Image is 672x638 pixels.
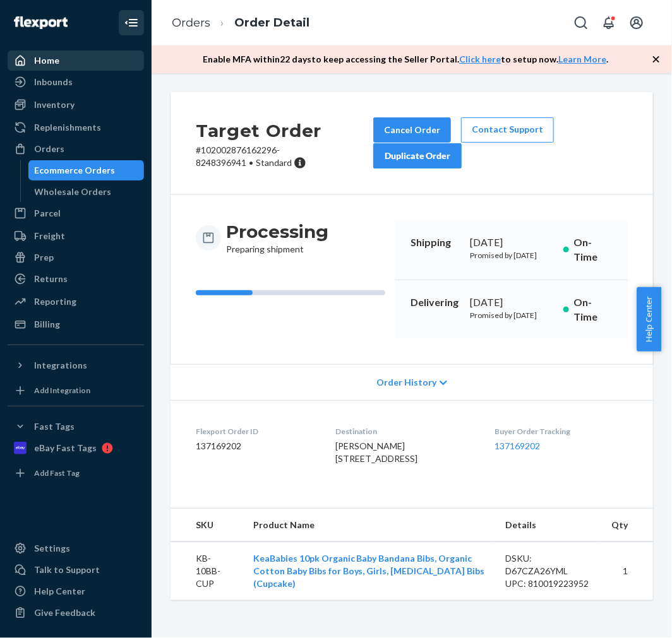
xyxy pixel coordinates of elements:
a: Returns [8,269,144,289]
div: Talk to Support [34,564,100,576]
div: Settings [34,542,70,555]
button: Open notifications [596,10,621,35]
button: Close Navigation [119,10,144,35]
div: Inventory [34,98,75,111]
a: Prep [8,247,144,268]
a: Settings [8,538,144,558]
a: 137169202 [495,440,541,451]
a: Learn More [558,54,606,64]
p: On-Time [574,235,613,264]
img: Flexport logo [14,16,68,29]
div: Inbounds [34,76,73,88]
a: eBay Fast Tags [8,438,144,458]
ol: breadcrumbs [162,4,320,42]
div: Returns [34,273,68,285]
a: Inbounds [8,72,144,92]
div: Freight [34,230,65,242]
a: Reporting [8,292,144,312]
div: [DATE] [471,235,553,250]
p: Enable MFA within 22 days to keep accessing the Seller Portal. to setup now. . [203,53,608,66]
a: Click here [459,54,501,64]
div: Help Center [34,585,85,598]
a: Freight [8,226,144,246]
a: KeaBabies 10pk Organic Baby Bandana Bibs, Organic Cotton Baby Bibs for Boys, Girls, [MEDICAL_DATA... [253,553,485,589]
span: • [249,157,253,168]
h3: Processing [226,220,328,243]
p: On-Time [574,295,613,324]
span: [PERSON_NAME] [STREET_ADDRESS] [335,440,417,464]
div: [DATE] [471,295,553,310]
p: Shipping [411,235,460,250]
a: Talk to Support [8,560,144,580]
button: Duplicate Order [373,143,462,168]
div: Reporting [34,295,76,308]
div: Give Feedback [34,606,95,619]
p: # 102002876162296-8248396941 [196,144,373,169]
dt: Destination [335,426,474,437]
a: Add Fast Tag [8,463,144,483]
th: Details [495,509,601,542]
div: Preparing shipment [226,220,328,256]
th: Qty [601,509,653,542]
div: Fast Tags [34,420,75,433]
dt: Flexport Order ID [196,426,315,437]
button: Help Center [637,287,661,351]
p: Delivering [411,295,460,310]
h2: Target Order [196,117,373,144]
td: 1 [601,541,653,600]
a: Home [8,50,144,71]
a: Parcel [8,203,144,223]
a: Replenishments [8,117,144,138]
div: Add Integration [34,385,90,396]
dd: 137169202 [196,440,315,452]
button: Cancel Order [373,117,451,143]
a: Ecommerce Orders [28,160,145,180]
div: Parcel [34,207,61,220]
dt: Buyer Order Tracking [495,426,628,437]
p: Promised by [DATE] [471,310,553,321]
button: Integrations [8,355,144,375]
div: DSKU: D67CZA26YML [505,552,591,577]
span: Standard [256,157,292,168]
a: Inventory [8,95,144,115]
button: Open account menu [624,10,649,35]
a: Billing [8,314,144,334]
th: SKU [171,509,243,542]
div: Prep [34,251,54,264]
a: Orders [172,16,210,30]
div: Add Fast Tag [34,468,80,478]
a: Orders [8,139,144,159]
span: Order History [376,376,436,389]
a: Add Integration [8,381,144,401]
th: Product Name [243,509,495,542]
button: Give Feedback [8,603,144,623]
a: Contact Support [461,117,554,143]
td: KB-10BB-CUP [171,541,243,600]
button: Open Search Box [568,10,594,35]
div: Integrations [34,359,87,372]
p: Promised by [DATE] [471,250,553,261]
div: Wholesale Orders [35,186,112,198]
div: eBay Fast Tags [34,442,97,454]
button: Fast Tags [8,416,144,437]
div: Duplicate Order [384,150,451,162]
div: Ecommerce Orders [35,164,116,177]
a: Order Detail [234,16,309,30]
div: Home [34,54,59,67]
div: Orders [34,143,64,155]
div: Replenishments [34,121,101,134]
div: Billing [34,318,60,331]
a: Wholesale Orders [28,182,145,202]
a: Help Center [8,581,144,601]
